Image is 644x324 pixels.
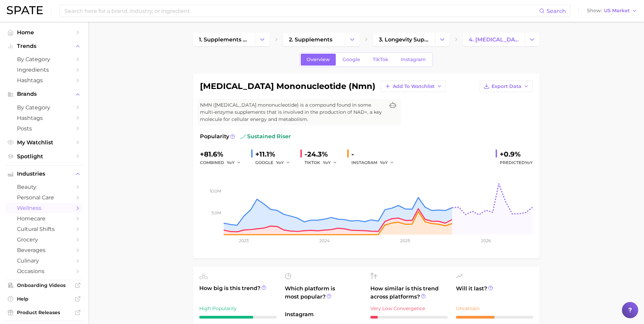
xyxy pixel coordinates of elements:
button: Trends [5,41,83,51]
span: Hashtags [17,77,71,84]
span: Will it last? [456,285,533,301]
div: Very Low Convergence [370,304,448,312]
span: YoY [276,160,284,165]
button: Change Category [525,33,539,46]
span: Onboarding Videos [17,282,71,288]
span: Instagram [401,57,426,62]
div: Uncertain [456,304,533,312]
a: Home [5,27,83,38]
a: by Category [5,54,83,65]
span: 3. longevity supplements [379,36,429,43]
a: wellness [5,203,83,213]
span: beverages [17,247,71,253]
span: Product Releases [17,309,71,316]
span: NMN ([MEDICAL_DATA] mononucleotide) is a compound found in some multi-enzyme supplements that is ... [200,102,385,123]
img: sustained riser [240,134,246,139]
div: INSTAGRAM [351,159,399,167]
span: YoY [323,160,331,165]
div: GOOGLE [255,159,295,167]
a: 1. supplements & ingestibles [193,33,255,46]
span: Brands [17,91,71,97]
span: homecare [17,215,71,222]
a: personal care [5,192,83,203]
a: grocery [5,234,83,245]
a: Ingredients [5,65,83,75]
a: Hashtags [5,75,83,86]
span: Posts [17,125,71,132]
span: grocery [17,236,71,243]
span: Google [343,57,360,62]
a: homecare [5,213,83,224]
span: Search [547,8,566,14]
a: cultural shifts [5,224,83,234]
span: personal care [17,194,71,201]
a: 3. longevity supplements [373,33,435,46]
span: YoY [227,160,235,165]
tspan: 2024 [319,238,330,243]
div: 5 / 10 [456,316,533,319]
button: Industries [5,169,83,179]
span: occasions [17,268,71,274]
span: Industries [17,171,71,177]
div: -24.3% [305,149,342,160]
span: cultural shifts [17,226,71,232]
span: Spotlight [17,153,71,160]
span: wellness [17,205,71,211]
button: YoY [227,159,241,167]
div: combined [200,159,246,167]
a: Product Releases [5,307,83,318]
span: US Market [604,9,630,13]
img: SPATE [7,6,43,14]
a: Spotlight [5,151,83,162]
tspan: 2025 [400,238,410,243]
a: by Category [5,102,83,113]
a: 2. supplements [283,33,345,46]
a: Onboarding Videos [5,280,83,290]
button: YoY [323,159,337,167]
div: +0.9% [500,149,533,160]
span: by Category [17,104,71,111]
div: 7 / 10 [199,316,277,319]
div: TIKTOK [305,159,342,167]
a: TikTok [367,54,394,66]
span: Which platform is most popular? [285,285,362,307]
button: Change Category [345,33,360,46]
span: How similar is this trend across platforms? [370,285,448,301]
span: Hashtags [17,115,71,121]
button: Change Category [435,33,449,46]
span: Trends [17,43,71,49]
span: culinary [17,257,71,264]
span: 2. supplements [289,36,332,43]
span: YoY [380,160,388,165]
span: TikTok [373,57,388,62]
span: Popularity [200,132,229,141]
div: 1 / 10 [370,316,448,319]
span: Ingredients [17,67,71,73]
span: by Category [17,56,71,62]
span: 4. [MEDICAL_DATA] mononucleotide (nmn) [469,36,519,43]
a: Hashtags [5,113,83,123]
span: Help [17,296,71,302]
a: culinary [5,255,83,266]
span: Overview [307,57,330,62]
span: beauty [17,184,71,190]
span: Add to Watchlist [393,84,435,89]
span: Show [587,9,602,13]
a: occasions [5,266,83,276]
button: Brands [5,89,83,99]
span: 1. supplements & ingestibles [199,36,249,43]
input: Search here for a brand, industry, or ingredient [64,5,539,17]
a: My Watchlist [5,137,83,148]
a: Help [5,294,83,304]
a: Overview [301,54,336,66]
a: 4. [MEDICAL_DATA] mononucleotide (nmn) [463,33,525,46]
a: Google [337,54,366,66]
a: beauty [5,182,83,192]
a: beverages [5,245,83,255]
a: Posts [5,123,83,134]
h1: [MEDICAL_DATA] mononucleotide (nmn) [200,82,375,90]
button: Change Category [255,33,270,46]
span: My Watchlist [17,139,71,146]
span: YoY [525,160,533,165]
div: +81.6% [200,149,246,160]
